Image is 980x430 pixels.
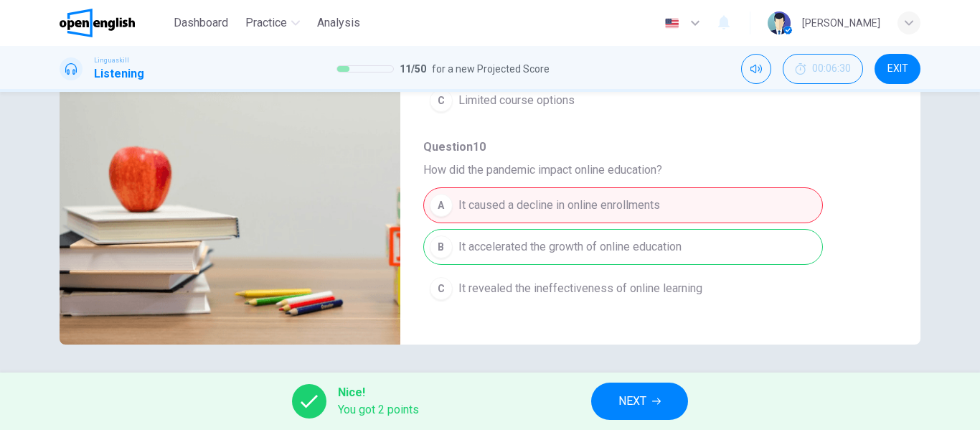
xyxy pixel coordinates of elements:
img: Profile picture [768,11,791,34]
button: NEXT [591,383,688,420]
img: OpenEnglish logo [60,9,135,37]
span: Analysis [317,14,360,32]
span: Nice! [338,384,419,401]
span: NEXT [618,391,646,411]
div: Mute [741,54,771,84]
span: How did the pandemic impact online education? [423,162,875,179]
button: Analysis [311,10,366,36]
h1: Listening [94,65,144,83]
div: Hide [783,54,863,84]
span: Practice [245,14,287,32]
span: 11 / 50 [400,60,426,78]
img: Listen to Emma Johnson, a specialist of online learning, discussing the evolution of online educa... [60,10,400,345]
span: Linguaskill [94,55,129,65]
span: for a new Projected Score [432,60,550,78]
a: OpenEnglish logo [60,9,168,37]
span: Dashboard [174,14,228,32]
div: [PERSON_NAME] [802,14,880,32]
button: Practice [240,10,306,36]
span: Question 10 [423,139,875,156]
button: EXIT [875,54,920,84]
button: Dashboard [168,10,234,36]
span: 00:06:30 [812,63,851,75]
img: en [663,18,681,29]
span: EXIT [887,63,908,75]
span: You got 2 points [338,401,419,419]
button: 00:06:30 [783,54,863,84]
